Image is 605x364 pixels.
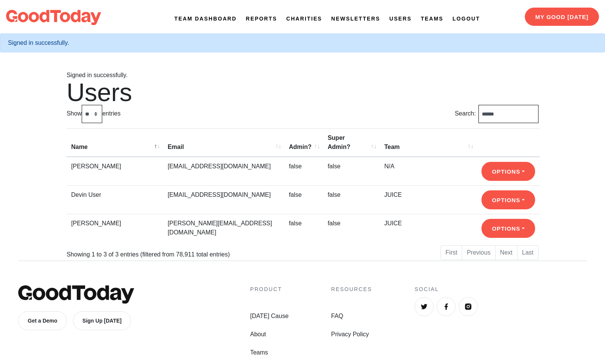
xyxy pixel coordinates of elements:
[437,297,456,316] a: Facebook
[67,105,120,123] label: Show entries
[323,128,380,157] th: Super Admin?: activate to sort column ascending
[67,157,163,185] td: [PERSON_NAME]
[421,15,443,23] a: Teams
[380,157,477,185] td: N/A
[331,15,380,23] a: Newsletters
[67,80,538,105] h1: Users
[163,157,284,185] td: [EMAIL_ADDRESS][DOMAIN_NAME]
[163,128,284,157] th: Email: activate to sort column ascending
[284,157,323,185] td: false
[481,190,535,209] button: Options
[284,214,323,242] td: false
[453,15,480,23] a: Logout
[459,297,478,316] a: Instagram
[174,15,237,23] a: Team Dashboard
[415,285,587,293] h4: Social
[73,311,131,330] a: Sign Up [DATE]
[478,105,538,123] input: Search:
[250,285,288,293] h4: Product
[163,185,284,214] td: [EMAIL_ADDRESS][DOMAIN_NAME]
[246,15,277,23] a: Reports
[286,15,322,23] a: Charities
[481,219,535,238] button: Options
[331,312,372,321] a: FAQ
[163,214,284,242] td: [PERSON_NAME][EMAIL_ADDRESS][DOMAIN_NAME]
[67,214,163,242] td: [PERSON_NAME]
[442,303,450,310] img: Facebook
[380,185,477,214] td: JUICE
[67,185,163,214] td: Devin User
[67,71,538,80] p: Signed in successfully.
[250,348,288,357] a: Teams
[415,297,434,316] a: Twitter
[284,128,323,157] th: Admin?: activate to sort column ascending
[323,185,380,214] td: false
[481,162,535,181] button: Options
[525,8,599,26] a: My Good [DATE]
[82,105,102,123] select: Showentries
[323,214,380,242] td: false
[420,303,428,310] img: Twitter
[323,157,380,185] td: false
[250,312,288,321] a: [DATE] Cause
[331,330,372,339] a: Privacy Policy
[6,10,101,25] img: logo-dark-da6b47b19159aada33782b937e4e11ca563a98e0ec6b0b8896e274de7198bfd4.svg
[18,311,67,330] a: Get a Demo
[284,185,323,214] td: false
[380,214,477,242] td: JUICE
[455,105,538,123] label: Search:
[380,128,477,157] th: Team: activate to sort column ascending
[250,330,288,339] a: About
[67,128,163,157] th: Name: activate to sort column descending
[331,285,372,293] h4: Resources
[8,38,597,47] div: Signed in successfully.
[18,285,134,304] img: GoodToday
[464,303,472,310] img: Instagram
[67,245,257,259] div: Showing 1 to 3 of 3 entries (filtered from 78,911 total entries)
[389,15,412,23] a: Users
